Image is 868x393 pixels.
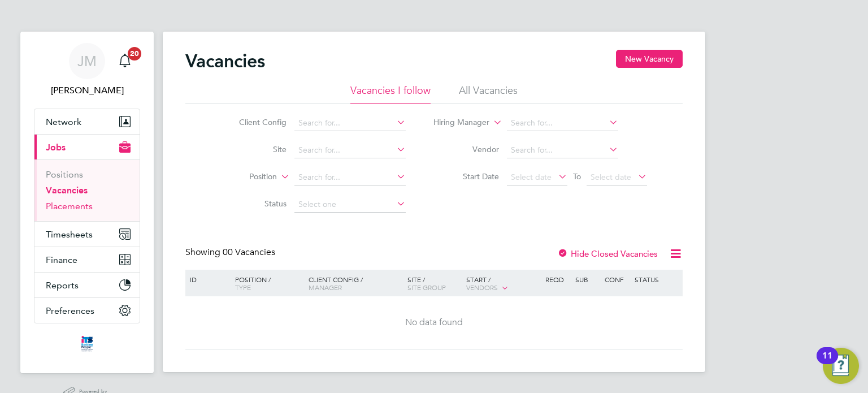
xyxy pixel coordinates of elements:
[227,270,306,297] div: Position /
[34,298,140,323] button: Preferences
[235,283,251,292] span: Type
[350,84,431,104] li: Vacancies I follow
[557,248,658,259] label: Hide Closed Vacancies
[294,197,406,213] input: Select one
[424,117,489,128] label: Hiring Manager
[77,54,97,68] span: JM
[434,144,499,154] label: Vendor
[34,159,140,221] div: Jobs
[46,305,94,316] span: Preferences
[34,273,140,297] button: Reports
[187,270,227,289] div: ID
[185,50,265,72] h2: Vacancies
[309,283,342,292] span: Manager
[128,47,141,61] span: 20
[46,229,93,240] span: Timesheets
[306,270,405,297] div: Client Config /
[114,43,136,79] a: 20
[46,116,81,127] span: Network
[34,222,140,247] button: Timesheets
[46,201,93,211] a: Placements
[570,169,584,184] span: To
[405,270,464,297] div: Site /
[222,144,287,154] label: Site
[223,247,275,258] span: 00 Vacancies
[187,317,681,329] div: No data found
[222,198,287,209] label: Status
[34,109,140,134] button: Network
[823,348,859,384] button: Open Resource Center, 11 new notifications
[542,270,572,289] div: Reqd
[822,356,832,370] div: 11
[459,84,518,104] li: All Vacancies
[212,171,277,183] label: Position
[507,115,618,131] input: Search for...
[511,172,552,182] span: Select date
[466,283,498,292] span: Vendors
[20,32,154,373] nav: Main navigation
[46,280,79,291] span: Reports
[572,270,602,289] div: Sub
[294,142,406,158] input: Search for...
[507,142,618,158] input: Search for...
[34,84,140,97] span: Joe Melmoth
[616,50,683,68] button: New Vacancy
[185,247,277,258] div: Showing
[463,270,542,298] div: Start /
[46,185,88,196] a: Vacancies
[222,117,287,127] label: Client Config
[407,283,446,292] span: Site Group
[632,270,681,289] div: Status
[46,142,66,153] span: Jobs
[34,43,140,97] a: JM[PERSON_NAME]
[434,171,499,182] label: Start Date
[294,115,406,131] input: Search for...
[79,335,95,353] img: itsconstruction-logo-retina.png
[46,169,83,180] a: Positions
[34,135,140,159] button: Jobs
[34,247,140,272] button: Finance
[294,170,406,185] input: Search for...
[34,335,140,353] a: Go to home page
[46,254,77,265] span: Finance
[602,270,631,289] div: Conf
[591,172,631,182] span: Select date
